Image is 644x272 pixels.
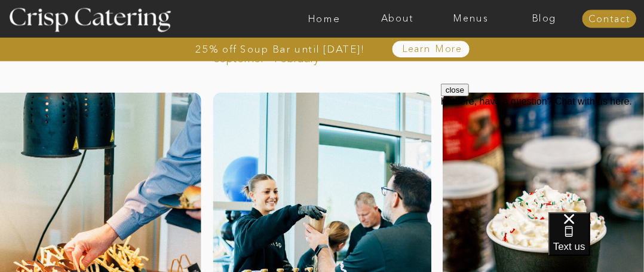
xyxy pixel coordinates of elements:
a: 25% off Soup Bar until [DATE]! [157,44,404,55]
a: Learn More [378,44,487,55]
a: Contact [582,14,637,25]
iframe: podium webchat widget prompt [441,84,644,227]
a: Menus [434,13,508,24]
a: Home [287,13,361,24]
iframe: podium webchat widget bubble [548,212,644,272]
a: About [361,13,434,24]
a: Blog [508,13,581,24]
p: Septemer - February [213,50,361,63]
